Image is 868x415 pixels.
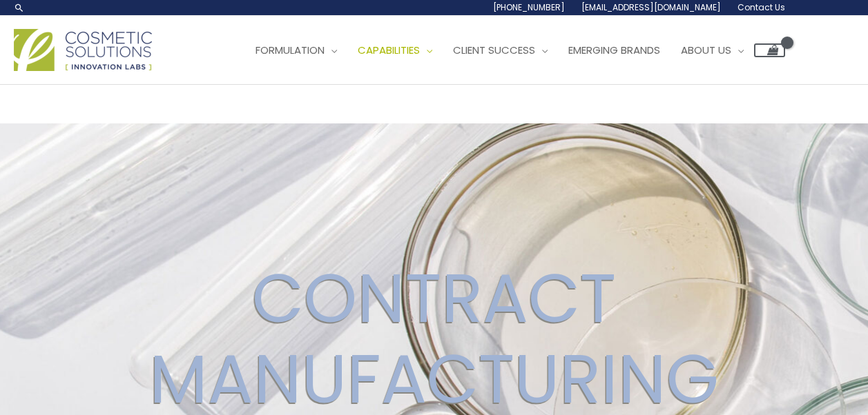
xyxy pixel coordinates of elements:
a: Capabilities [347,30,443,71]
a: About Us [671,30,754,71]
span: [EMAIL_ADDRESS][DOMAIN_NAME] [581,1,721,13]
span: About Us [681,43,731,57]
a: View Shopping Cart, empty [754,43,785,57]
a: Formulation [245,30,347,71]
a: Client Success [443,30,558,71]
img: Cosmetic Solutions Logo [14,29,152,71]
a: Emerging Brands [558,30,671,71]
span: Capabilities [358,43,420,57]
span: Emerging Brands [568,43,660,57]
span: [PHONE_NUMBER] [493,1,565,13]
span: Contact Us [737,1,785,13]
a: Search icon link [14,2,25,13]
span: Formulation [255,43,325,57]
span: Client Success [453,43,535,57]
nav: Site Navigation [235,30,785,71]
